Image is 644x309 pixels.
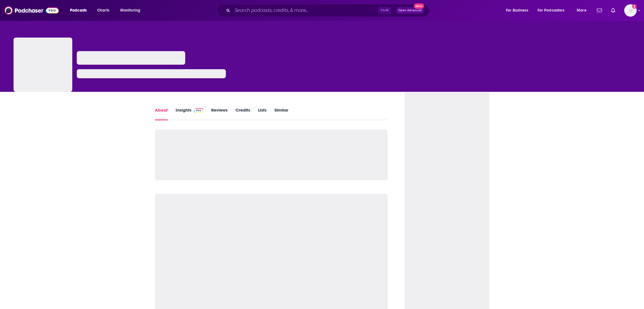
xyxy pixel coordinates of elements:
[235,107,250,120] a: Credits
[595,6,604,15] a: Show notifications dropdown
[624,4,637,17] span: Logged in as LindaBurns
[232,6,378,15] input: Search podcasts, credits, & more...
[378,7,391,14] span: Ctrl K
[538,6,565,14] span: For Podcasters
[194,108,204,113] img: Podchaser Pro
[93,6,113,15] a: Charts
[502,6,535,15] button: open menu
[506,6,528,14] span: For Business
[70,6,87,14] span: Podcasts
[222,4,435,17] div: Search podcasts, credits, & more...
[66,6,94,15] button: open menu
[5,5,59,16] img: Podchaser - Follow, Share and Rate Podcasts
[609,6,617,15] a: Show notifications dropdown
[398,9,422,12] span: Open Advanced
[396,7,424,14] button: Open AdvancedNew
[624,4,637,17] img: User Profile
[624,4,637,17] button: Show profile menu
[211,107,228,120] a: Reviews
[120,6,140,14] span: Monitoring
[155,107,168,120] a: About
[577,6,586,14] span: More
[414,3,424,9] span: New
[632,4,637,9] svg: Add a profile image
[176,107,204,120] a: InsightsPodchaser Pro
[116,6,148,15] button: open menu
[274,107,288,120] a: Similar
[97,6,109,14] span: Charts
[573,6,593,15] button: open menu
[534,6,573,15] button: open menu
[258,107,267,120] a: Lists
